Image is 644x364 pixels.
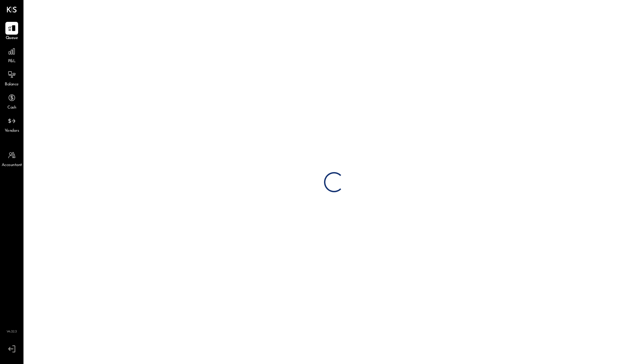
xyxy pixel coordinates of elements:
a: Cash [0,91,23,111]
a: Balance [0,68,23,88]
span: Balance [5,82,19,88]
a: Accountant [0,149,23,168]
span: P&L [8,58,16,65]
span: Accountant [2,162,22,168]
span: Cash [7,105,16,111]
a: Vendors [0,115,23,134]
span: Vendors [5,128,19,134]
a: Queue [0,22,23,41]
span: Queue [6,35,18,41]
a: P&L [0,45,23,65]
